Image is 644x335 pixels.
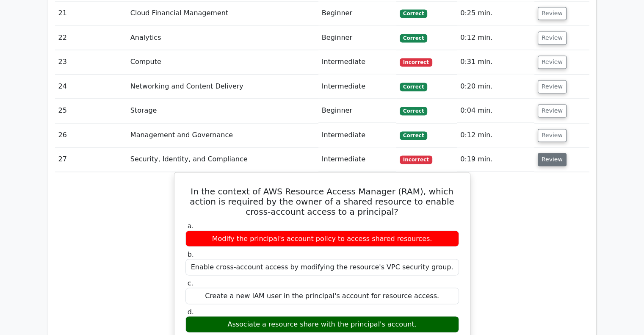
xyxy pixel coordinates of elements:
td: Networking and Content Delivery [127,75,318,99]
button: Review [538,7,567,20]
td: 26 [55,123,127,147]
td: 24 [55,75,127,99]
div: Create a new IAM user in the principal's account for resource access. [185,288,459,304]
td: 25 [55,99,127,123]
td: Intermediate [318,50,396,74]
td: Beginner [318,26,396,50]
span: d. [188,307,194,316]
button: Review [538,55,567,69]
td: Beginner [318,1,396,25]
td: 0:19 min. [457,147,534,172]
td: Intermediate [318,147,396,172]
td: Intermediate [318,75,396,99]
td: Compute [127,50,318,74]
span: b. [188,250,194,258]
span: Incorrect [400,58,432,66]
td: Storage [127,99,318,123]
div: Associate a resource share with the principal's account. [185,316,459,332]
td: Intermediate [318,123,396,147]
button: Review [538,31,567,44]
button: Review [538,80,567,93]
td: 22 [55,26,127,50]
button: Review [538,153,567,166]
span: c. [188,279,193,287]
span: Correct [400,107,427,115]
td: 0:20 min. [457,75,534,99]
span: Correct [400,83,427,91]
div: Modify the principal's account policy to access shared resources. [185,230,459,247]
td: Analytics [127,26,318,50]
span: a. [188,221,194,230]
div: Enable cross-account access by modifying the resource's VPC security group. [185,259,459,275]
td: 21 [55,1,127,25]
td: 0:25 min. [457,1,534,25]
span: Correct [400,9,427,18]
button: Review [538,104,567,117]
td: Security, Identity, and Compliance [127,147,318,172]
td: Management and Governance [127,123,318,147]
td: 0:31 min. [457,50,534,74]
td: Beginner [318,99,396,123]
td: 27 [55,147,127,172]
td: 0:12 min. [457,26,534,50]
td: Cloud Financial Management [127,1,318,25]
h5: In the context of AWS Resource Access Manager (RAM), which action is required by the owner of a s... [185,186,460,216]
td: 23 [55,50,127,74]
td: 0:04 min. [457,99,534,123]
button: Review [538,129,567,142]
span: Correct [400,131,427,140]
span: Incorrect [400,155,432,164]
span: Correct [400,34,427,42]
td: 0:12 min. [457,123,534,147]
